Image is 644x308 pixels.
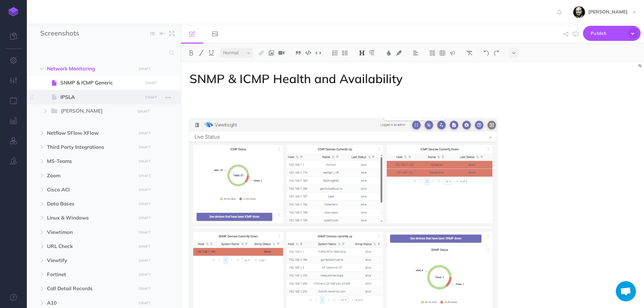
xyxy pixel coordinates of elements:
[258,50,264,56] img: Link button
[342,50,348,56] img: Unordered list button
[616,281,636,301] div: Chat abierto
[40,28,119,39] input: Documentation Name
[396,50,402,56] img: Text background color button
[466,50,472,56] img: Clear styles button
[139,188,151,192] small: DRAFT
[585,9,631,15] span: [PERSON_NAME]
[573,6,585,18] img: fYsxTL7xyiRwVNfLOwtv2ERfMyxBnxhkboQPdXU4.jpeg
[47,143,132,151] span: Third Party Integrations
[136,243,153,250] button: DRAFT
[139,287,151,291] small: DRAFT
[139,145,151,149] small: DRAFT
[305,50,311,55] img: Code block button
[61,107,130,116] span: [PERSON_NAME]
[139,202,151,206] small: DRAFT
[139,244,151,249] small: DRAFT
[47,285,132,293] span: Call Detail Records
[278,50,284,56] img: Add video button
[136,129,153,137] button: DRAFT
[315,50,321,55] img: Inline code button
[60,79,141,87] span: SNMP & ICMP Generic
[47,214,132,222] span: Linux & Windows
[188,50,194,56] img: Bold button
[143,94,160,101] button: DRAFT
[8,7,18,16] img: logo-mark.svg
[139,159,151,164] small: DRAFT
[139,216,151,220] small: DRAFT
[139,67,151,71] small: DRAFT
[47,200,132,208] span: Data Bases
[268,50,274,56] img: Add image button
[60,93,141,101] span: IPSLA
[139,272,151,277] small: DRAFT
[136,186,153,194] button: DRAFT
[208,50,214,56] img: Underline button
[413,50,419,56] img: Alignment dropdown menu button
[139,258,151,263] small: DRAFT
[136,285,153,293] button: DRAFT
[493,50,499,56] img: Redo
[136,158,153,165] button: DRAFT
[483,50,489,56] img: Undo
[47,299,132,307] span: A10
[47,65,132,73] span: Network Monitoring
[47,256,132,264] span: Viewtify
[136,65,153,73] button: DRAFT
[295,50,301,56] img: Blockquote button
[139,301,151,305] small: DRAFT
[449,50,455,56] img: Callout dropdown menu button
[47,242,132,250] span: URL Check
[136,299,153,307] button: DRAFT
[136,172,153,180] button: DRAFT
[359,50,365,56] img: Headings dropdown button
[143,79,160,87] button: DRAFT
[190,72,497,85] h1: SNMP & ICMP Health and Availability
[136,257,153,264] button: DRAFT
[40,47,165,59] input: Search
[145,81,157,85] small: DRAFT
[136,214,153,222] button: DRAFT
[332,50,338,56] img: Ordered list button
[139,230,151,235] small: DRAFT
[136,143,153,151] button: DRAFT
[47,129,132,137] span: Netflow SFlow XFlow
[136,271,153,279] button: DRAFT
[583,26,641,41] button: Publish
[47,172,132,180] span: Zoom
[591,28,624,39] span: Publish
[386,50,392,56] img: Text color button
[47,186,132,194] span: Cisco ACI
[139,131,151,135] small: DRAFT
[138,109,150,114] small: DRAFT
[47,270,132,279] span: Fortinet
[145,95,157,100] small: DRAFT
[136,229,153,236] button: DRAFT
[47,157,132,165] span: MS-Teams
[139,174,151,178] small: DRAFT
[47,228,132,236] span: Viewtimon
[136,108,152,115] button: DRAFT
[439,50,445,56] img: Create table button
[198,50,204,56] img: Italic button
[136,200,153,208] button: DRAFT
[369,50,375,56] img: Paragraph button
